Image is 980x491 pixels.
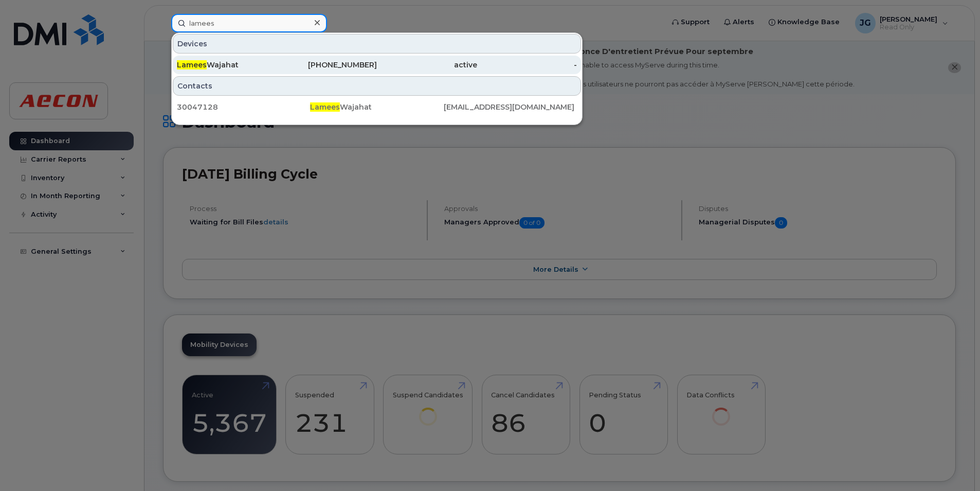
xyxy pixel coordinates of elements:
[173,76,581,96] div: Contacts
[310,102,340,112] span: Lamees
[377,60,477,70] div: active
[277,60,377,70] div: [PHONE_NUMBER]
[310,102,443,112] div: Wajahat
[173,98,581,116] a: 30047128LameesWajahat[EMAIL_ADDRESS][DOMAIN_NAME]
[173,56,581,74] a: LameesWajahat[PHONE_NUMBER]active-
[177,60,207,69] span: Lamees
[177,102,310,112] div: 30047128
[177,60,277,70] div: Wajahat
[173,34,581,54] div: Devices
[444,102,577,112] div: [EMAIL_ADDRESS][DOMAIN_NAME]
[477,60,577,70] div: -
